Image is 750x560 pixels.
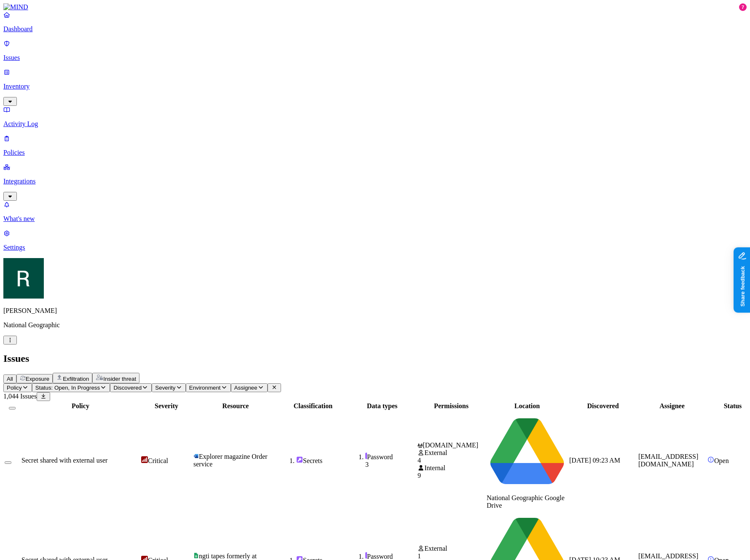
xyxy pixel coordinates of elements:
div: Discovered [569,402,637,410]
span: Insider threat [103,376,136,382]
p: [PERSON_NAME] [3,307,747,315]
div: Classification [279,402,347,410]
span: Assignee [234,385,257,391]
img: secret [296,456,303,463]
div: Secrets [296,456,347,465]
span: Critical [148,457,168,464]
div: Data types [348,402,416,410]
img: secret-line [365,552,367,559]
span: All [7,376,13,382]
h2: Issues [3,353,747,364]
span: Status: Open, In Progress [35,385,100,391]
div: Internal [418,464,485,472]
span: Explorer magazine Order service [193,453,268,468]
div: Severity [141,402,192,410]
img: status-open [707,456,714,463]
span: 1,044 Issues [3,393,37,400]
span: Severity [155,385,175,391]
a: Issues [3,40,747,62]
span: Environment [189,385,221,391]
p: Integrations [3,178,747,185]
div: Assignee [638,402,706,410]
span: Exfiltration [63,376,89,382]
span: Discovered [113,385,142,391]
div: Location [487,402,568,410]
div: Resource [193,402,278,410]
span: [DATE] 09:23 AM [569,457,620,464]
img: severity-critical [141,456,148,463]
a: Activity Log [3,106,747,128]
span: [EMAIL_ADDRESS][DOMAIN_NAME] [638,453,698,468]
img: Ron Rabinovich [3,258,44,299]
a: Policies [3,135,747,156]
a: Integrations [3,163,747,199]
div: 9 [418,472,485,479]
div: Policy [21,402,139,410]
span: National Geographic Google Drive [487,494,565,509]
p: Issues [3,54,747,62]
div: 7 [739,3,747,11]
div: Permissions [418,402,485,410]
a: Settings [3,229,747,251]
span: Open [714,457,729,464]
p: What's new [3,215,747,223]
div: [DOMAIN_NAME] [418,442,485,449]
div: 1 [418,552,485,560]
div: 4 [418,457,485,464]
span: Exposure [26,376,49,382]
p: Settings [3,244,747,251]
a: Inventory [3,68,747,105]
button: Select all [9,407,16,409]
button: Select row [5,461,11,464]
a: What's new [3,201,747,223]
img: google-drive [487,412,568,493]
div: External [418,545,485,552]
p: National Geographic [3,321,747,329]
img: google-sheets [193,553,199,558]
img: microsoft-word [193,453,199,459]
p: Policies [3,149,747,156]
a: Dashboard [3,11,747,33]
a: MIND [3,3,747,11]
img: secret-line [365,452,367,459]
div: Password [365,452,416,461]
div: 3 [365,461,416,468]
div: External [418,449,485,457]
p: Inventory [3,83,747,90]
span: Policy [7,385,22,391]
p: Activity Log [3,120,747,128]
img: MIND [3,3,28,11]
span: Secret shared with external user [21,457,107,464]
p: Dashboard [3,25,747,33]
